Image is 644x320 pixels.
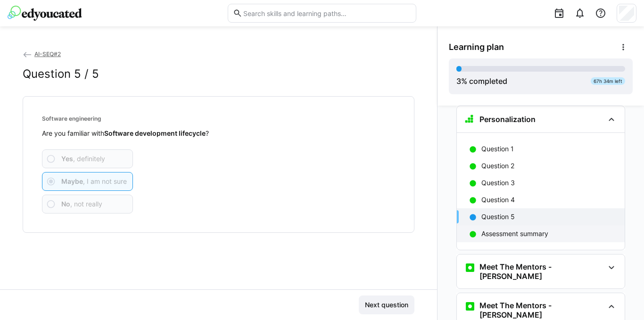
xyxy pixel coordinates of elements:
[481,195,515,205] p: Question 4
[61,199,102,209] span: , not really
[359,295,414,314] button: Next question
[591,77,625,85] div: 67h 34m left
[481,178,515,188] p: Question 3
[104,129,206,137] strong: Software development lifecycle
[42,115,395,122] h4: Software engineering
[61,154,105,164] span: , definitely
[481,229,548,238] p: Assessment summary
[481,161,514,171] p: Question 2
[34,50,61,57] span: AI-SEQ#2
[481,144,514,154] p: Question 1
[363,300,410,310] span: Next question
[456,75,507,87] div: % completed
[61,155,73,163] b: Yes
[61,200,70,208] b: No
[61,177,83,185] b: Maybe
[61,177,127,186] span: , I am not sure
[456,76,461,86] span: 3
[481,212,515,222] p: Question 5
[23,67,99,81] h2: Question 5 / 5
[449,42,504,52] span: Learning plan
[479,301,604,320] h3: Meet The Mentors - [PERSON_NAME]
[479,262,604,281] h3: Meet The Mentors - [PERSON_NAME]
[242,9,411,17] input: Search skills and learning paths…
[23,50,61,57] a: AI-SEQ#2
[42,129,209,137] span: Are you familiar with ?
[479,115,536,124] h3: Personalization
